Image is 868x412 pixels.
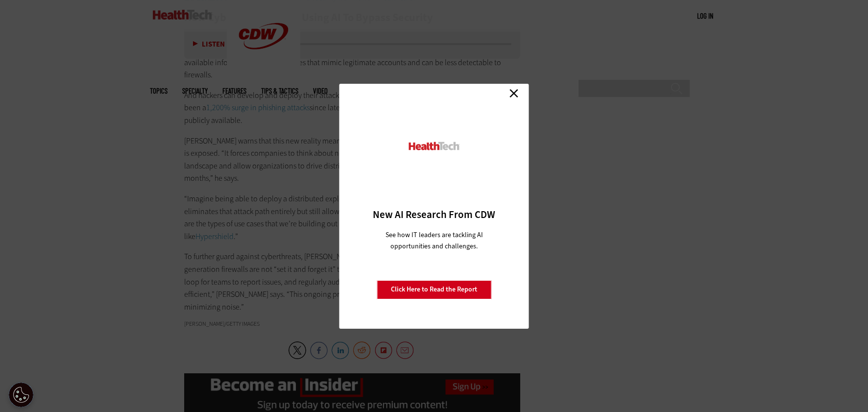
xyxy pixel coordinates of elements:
a: Click Here to Read the Report [377,280,491,299]
p: See how IT leaders are tackling AI opportunities and challenges. [374,229,495,252]
div: Cookie Settings [9,383,33,407]
a: Close [506,86,521,101]
button: Open Preferences [9,383,33,407]
img: HealthTech_0.png [408,141,461,151]
h3: New AI Research From CDW [357,208,512,221]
